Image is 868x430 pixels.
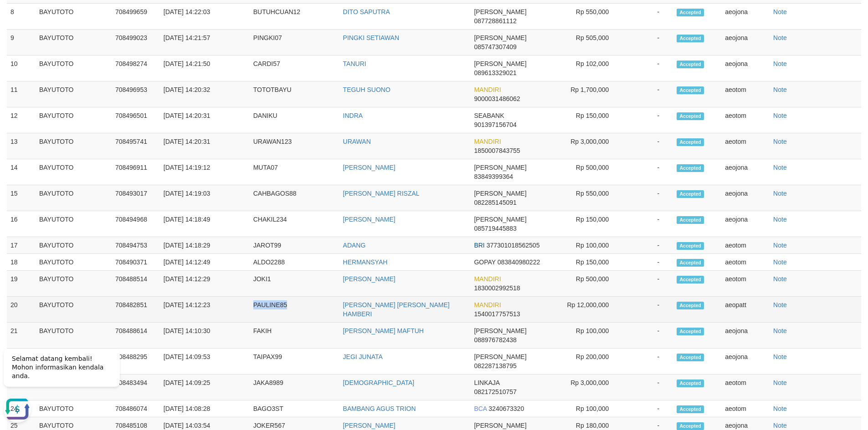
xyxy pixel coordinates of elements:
[773,379,787,386] a: Note
[343,353,383,360] a: JEGI JUNATA
[36,211,112,237] td: BAYUTOTO
[343,112,363,119] a: INDRA
[343,190,420,197] a: [PERSON_NAME] RISZAL
[250,133,339,159] td: URAWAN123
[250,374,339,400] td: JAKA8989
[773,275,787,283] a: Note
[773,190,787,197] a: Note
[160,107,250,133] td: [DATE] 14:20:31
[474,164,526,171] span: [PERSON_NAME]
[546,323,622,349] td: Rp 100,000
[7,81,36,107] td: 11
[12,14,103,39] span: Selamat datang kembali! Mohon informasikan kendala anda.
[7,107,36,133] td: 12
[677,138,704,146] span: Accepted
[474,362,516,369] span: Copy 082287138795 to clipboard
[36,271,112,297] td: BAYUTOTO
[112,107,160,133] td: 708496501
[474,353,526,360] span: [PERSON_NAME]
[160,159,250,185] td: [DATE] 14:19:12
[343,164,395,171] a: [PERSON_NAME]
[112,254,160,271] td: 708490371
[721,254,770,271] td: aeotom
[250,349,339,374] td: TAIPAX99
[474,275,501,283] span: MANDIRI
[36,159,112,185] td: BAYUTOTO
[677,9,704,16] span: Accepted
[721,297,770,323] td: aeopatt
[343,258,388,266] a: HERMANSYAH
[36,107,112,133] td: BAYUTOTO
[474,69,516,76] span: Copy 089613329021 to clipboard
[474,301,501,309] span: MANDIRI
[474,34,526,41] span: [PERSON_NAME]
[622,400,673,417] td: -
[343,327,424,334] a: [PERSON_NAME] MAFTUH
[250,323,339,349] td: FAKIH
[343,275,395,283] a: [PERSON_NAME]
[7,254,36,271] td: 18
[622,211,673,237] td: -
[677,86,704,94] span: Accepted
[773,138,787,145] a: Note
[160,4,250,30] td: [DATE] 14:22:03
[474,284,520,292] span: Copy 1830002992518 to clipboard
[622,133,673,159] td: -
[773,258,787,266] a: Note
[474,60,526,67] span: [PERSON_NAME]
[721,271,770,297] td: aeotom
[250,4,339,30] td: BUTUHCUAN12
[622,159,673,185] td: -
[546,374,622,400] td: Rp 3,000,000
[343,216,395,223] a: [PERSON_NAME]
[474,327,526,334] span: [PERSON_NAME]
[622,56,673,81] td: -
[546,297,622,323] td: Rp 12,000,000
[343,86,390,93] a: TEGUH SUONO
[474,242,484,249] span: BRI
[160,254,250,271] td: [DATE] 14:12:49
[622,374,673,400] td: -
[160,323,250,349] td: [DATE] 14:10:30
[160,349,250,374] td: [DATE] 14:09:53
[36,30,112,56] td: BAYUTOTO
[677,354,704,361] span: Accepted
[546,30,622,56] td: Rp 505,000
[721,107,770,133] td: aeotom
[7,297,36,323] td: 20
[250,211,339,237] td: CHAKIL234
[4,55,31,82] button: Open LiveChat chat widget
[677,405,704,413] span: Accepted
[721,211,770,237] td: aeojona
[36,4,112,30] td: BAYUTOTO
[773,242,787,249] a: Note
[773,216,787,223] a: Note
[474,379,499,386] span: LINKAJA
[546,237,622,254] td: Rp 100,000
[250,56,339,81] td: CARDI57
[622,30,673,56] td: -
[343,34,399,41] a: PINGKI SETIAWAN
[677,328,704,335] span: Accepted
[622,254,673,271] td: -
[112,323,160,349] td: 708488614
[773,34,787,41] a: Note
[112,349,160,374] td: 708488295
[487,242,540,249] span: Copy 377301018562505 to clipboard
[250,159,339,185] td: MUTA07
[36,254,112,271] td: BAYUTOTO
[7,271,36,297] td: 19
[112,271,160,297] td: 708488514
[622,271,673,297] td: -
[474,388,516,395] span: Copy 082172510757 to clipboard
[721,81,770,107] td: aeotom
[721,30,770,56] td: aeojona
[7,159,36,185] td: 14
[677,302,704,309] span: Accepted
[343,301,450,318] a: [PERSON_NAME] [PERSON_NAME] HAMBERI
[474,95,520,102] span: Copy 9000031486062 to clipboard
[622,237,673,254] td: -
[474,199,516,206] span: Copy 082285145091 to clipboard
[474,173,513,180] span: Copy 83849399364 to clipboard
[474,121,516,128] span: Copy 901397156704 to clipboard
